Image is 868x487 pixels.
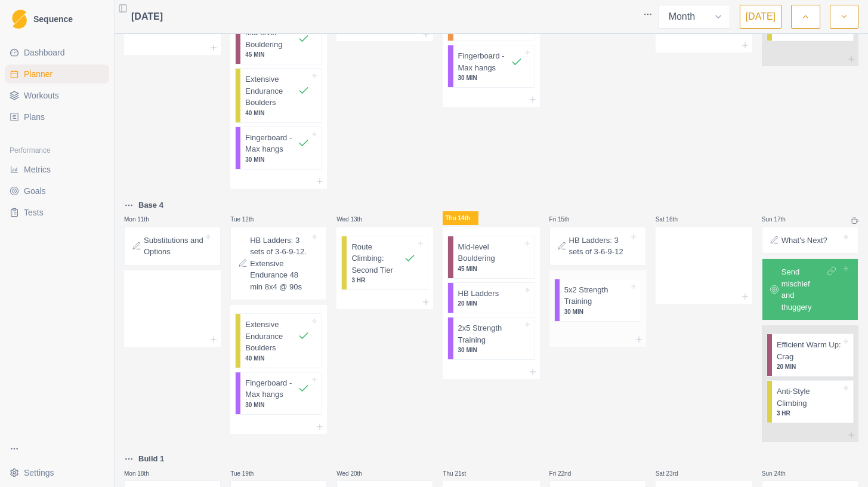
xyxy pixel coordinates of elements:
p: 5x2 Strength Training [564,284,629,307]
p: Sun 24th [762,469,798,478]
a: LogoSequence [5,5,109,33]
p: Substitutions and Options [144,235,203,258]
p: 30 MIN [458,346,523,355]
p: Mon 18th [124,469,160,478]
p: 20 MIN [458,299,523,308]
div: Anti-Style Climbing3 HR [767,380,854,423]
a: Plans [5,107,109,127]
p: Anti-Style Climbing [777,386,841,409]
p: Sat 16th [656,215,691,224]
p: Mid-level Bouldering [458,241,523,264]
img: Logo [12,10,27,29]
span: Dashboard [24,47,65,58]
p: HB Ladders [458,288,499,300]
span: Planner [24,68,52,80]
div: 5x2 Strength Training30 MIN [554,279,641,322]
p: 40 MIN [245,109,310,118]
a: Workouts [5,86,109,105]
p: Mon 11th [124,215,160,224]
p: Send mischief and thuggery [781,266,824,313]
a: Planner [5,64,109,84]
p: 45 MIN [458,264,523,273]
p: 45 MIN [245,50,310,59]
p: HB Ladders: 3 sets of 3-6-9-12. Extensive Endurance 48 min 8x4 @ 90s [250,235,310,293]
div: Extensive Endurance Boulders40 MIN [235,313,322,368]
button: Settings [5,463,109,482]
p: 3 HR [351,276,416,285]
p: Fingerboard - Max hangs [245,377,298,400]
div: Efficient Warm Up: Crag20 MIN [767,334,854,377]
div: What's Next? [762,227,858,254]
div: Extensive Endurance Boulders40 MIN [235,68,322,123]
p: Wed 13th [336,215,372,224]
p: Fri 22nd [549,469,585,478]
p: Fingerboard - Max hangs [458,50,511,73]
p: Thu 21st [443,469,478,478]
p: Mid-level Bouldering [245,27,298,50]
span: Workouts [24,90,59,101]
p: Sat 23rd [656,469,691,478]
p: Efficient Warm Up: Crag [777,339,841,362]
div: Fingerboard - Max hangs30 MIN [447,45,535,88]
p: 40 MIN [245,354,310,363]
button: [DATE] [740,5,781,29]
p: Tue 19th [230,469,266,478]
p: Build 1 [138,453,164,465]
p: 30 MIN [245,400,310,409]
div: 2x5 Strength Training30 MIN [447,317,535,360]
p: Route Climbing: Second Tier [351,241,404,276]
p: 30 MIN [458,73,523,82]
span: [DATE] [131,10,163,24]
div: Mid-level Bouldering45 MIN [235,21,322,64]
p: Fri 15th [549,215,585,224]
div: HB Ladders20 MIN [447,282,535,314]
a: Dashboard [5,43,109,62]
span: Metrics [24,164,51,175]
span: Tests [24,206,44,218]
p: 20 MIN [777,362,841,371]
p: 3 HR [777,409,841,418]
p: 2x5 Strength Training [458,322,523,346]
p: HB Ladders: 3 sets of 3-6-9-12 [569,235,629,258]
div: Send mischief and thuggery [762,258,858,320]
span: Goals [24,185,46,197]
p: Base 4 [138,199,163,211]
p: Fingerboard - Max hangs [245,132,298,155]
p: What's Next? [781,235,827,246]
p: Extensive Endurance Boulders [245,73,298,109]
span: Plans [24,111,45,123]
span: Sequence [33,15,73,23]
p: 30 MIN [245,155,310,164]
p: 30 MIN [564,307,629,316]
div: HB Ladders: 3 sets of 3-6-9-12. Extensive Endurance 48 min 8x4 @ 90s [230,227,327,301]
p: Tue 12th [230,215,266,224]
div: HB Ladders: 3 sets of 3-6-9-12 [549,227,646,266]
a: Tests [5,203,109,222]
div: Fingerboard - Max hangs30 MIN [235,127,322,169]
a: Goals [5,181,109,201]
p: Wed 20th [336,469,372,478]
p: Thu 14th [443,211,478,225]
a: Metrics [5,160,109,179]
div: Mid-level Bouldering45 MIN [447,236,535,279]
div: Performance [5,141,109,160]
p: Sun 17th [762,215,798,224]
div: Substitutions and Options [124,227,221,266]
div: Fingerboard - Max hangs30 MIN [235,372,322,415]
div: Route Climbing: Second Tier3 HR [341,236,428,291]
p: Extensive Endurance Boulders [245,319,298,354]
